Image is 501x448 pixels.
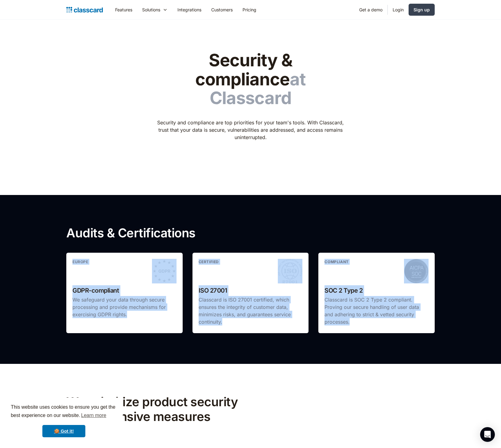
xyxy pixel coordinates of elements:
strong: CERTIFIED [199,259,219,264]
p: Classcard is ISO 27001 certified, which ensures the integrity of customer data, minimizes risks, ... [199,296,303,325]
p: Security and compliance are top priorities for your team's tools. With Classcard, trust that your... [153,119,348,141]
a: Login [388,3,409,17]
div: cookieconsent [5,398,123,443]
p: We safeguard your data through secure processing and provide mechanisms for exercising GDPR rights. [72,296,177,318]
div: Open Intercom Messenger [480,427,495,442]
h2: SOC 2 Type 2 [324,285,429,296]
a: Customers [206,3,238,17]
h2: GDPR-compliant [72,285,177,296]
div: Sign up [414,6,430,13]
p: europe [72,259,152,265]
div: Solutions [137,3,173,17]
a: Get a demo [354,3,387,17]
span: at Classcard [210,69,306,109]
a: Sign up [409,4,435,16]
h1: Security & compliance [153,51,348,108]
div: Solutions [142,6,160,13]
a: learn more about cookies [80,411,107,420]
h2: Audits & Certifications [66,226,261,240]
a: Features [110,3,137,17]
h2: ISO 27001 [199,285,303,296]
span: This website uses cookies to ensure you get the best experience on our website. [11,403,117,420]
a: home [66,6,103,14]
a: Integrations [173,3,206,17]
h2: We prioritize product security with extensive measures [66,395,261,424]
a: dismiss cookie message [42,425,85,437]
p: Classcard is SOC 2 Type 2 compliant. Proving our secure handling of user data and adhering to str... [324,296,429,325]
a: Pricing [238,3,261,17]
strong: COMPLIANT [324,259,348,264]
